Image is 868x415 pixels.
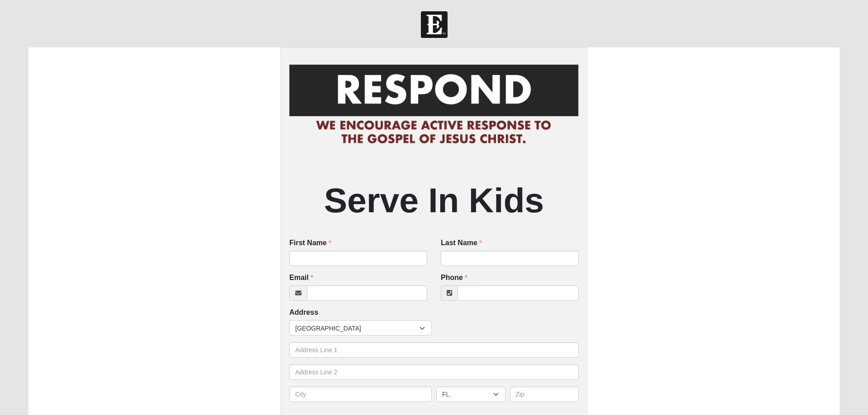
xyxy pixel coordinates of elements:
[289,364,579,380] input: Address Line 2
[289,238,331,248] label: First Name
[289,387,432,402] input: City
[289,179,579,221] h2: Serve In Kids
[289,56,579,153] img: RespondCardHeader.png
[289,308,318,318] label: Address
[295,321,420,336] span: [GEOGRAPHIC_DATA]
[441,238,482,248] label: Last Name
[441,273,467,283] label: Phone
[510,387,579,402] input: Zip
[289,342,579,358] input: Address Line 1
[421,11,448,38] img: Church of Eleven22 Logo
[289,273,313,283] label: Email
